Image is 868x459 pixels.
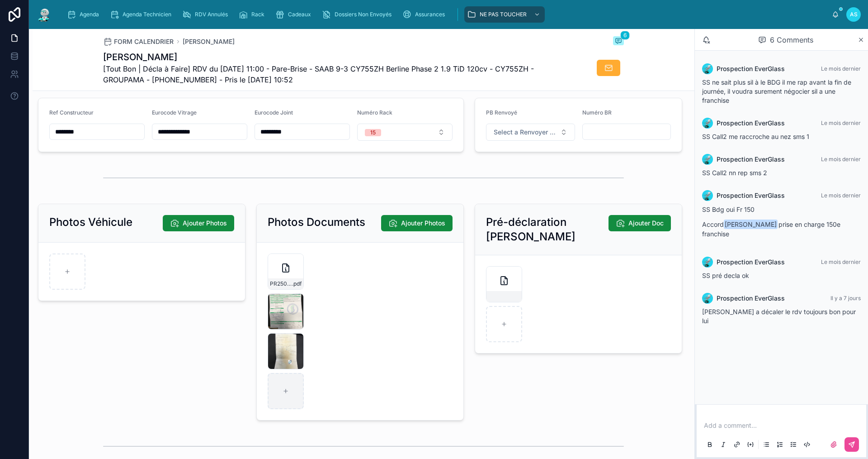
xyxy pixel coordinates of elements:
span: Prospection EverGlass [717,191,785,200]
span: Il y a 7 jours [830,295,861,301]
span: Agenda Technicien [123,11,171,18]
span: PB Renvoyé [486,109,517,116]
span: Select a Renvoyer Vitrage [494,128,557,137]
span: Le mois dernier [821,156,861,163]
span: [PERSON_NAME] a décaler le rdv toujours bon pour lui [702,308,856,325]
span: Le mois dernier [821,65,861,72]
span: NE PAS TOUCHER [480,11,527,18]
p: Accord prise en charge 150e franchise [702,220,861,239]
h2: Pré-déclaration [PERSON_NAME] [486,215,609,244]
span: Prospection EverGlass [717,294,785,303]
button: Ajouter Photos [381,215,453,231]
a: RDV Annulés [179,6,234,23]
span: Ajouter Photos [183,219,227,228]
a: Rack [236,6,271,23]
span: Agenda [80,11,99,18]
span: Prospection EverGlass [717,258,785,267]
span: SS Call2 me raccroche au nez sms 1 [702,133,809,140]
button: Ajouter Doc [609,215,671,231]
span: Rack [251,11,264,18]
span: SS Call2 nn rep sms 2 [702,169,767,177]
a: Agenda Technicien [107,6,178,23]
span: RDV Annulés [195,11,228,18]
span: Le mois dernier [821,258,861,265]
span: Le mois dernier [821,192,861,199]
span: Prospection EverGlass [717,119,785,128]
a: Assurances [400,6,451,23]
span: SS ne sait plus sil à le BDG il me rap avant la fin de journée, il voudra surement négocier sil a... [702,78,851,104]
p: SS Bdg oui Fr 150 [702,205,861,214]
span: [PERSON_NAME] [724,220,778,229]
button: 6 [613,36,624,47]
button: Ajouter Photos [163,215,234,231]
span: Numéro BR [582,109,612,116]
span: FORM CALENDRIER [114,37,174,46]
h2: Photos Véhicule [49,215,132,229]
span: [Tout Bon | Décla à Faire] RDV du [DATE] 11:00 - Pare-Brise - SAAB 9-3 CY755ZH Berline Phase 2 1.... [103,63,556,85]
a: Agenda [64,6,105,23]
span: Ajouter Doc [628,219,664,228]
a: Dossiers Non Envoyés [319,6,398,23]
span: Eurocode Joint [255,109,293,116]
span: Dossiers Non Envoyés [335,11,392,18]
img: App logo [36,7,52,22]
span: Eurocode Vitrage [152,109,197,116]
a: Cadeaux [273,6,317,23]
span: AS [850,11,858,18]
span: .pdf [292,280,302,287]
span: Prospection EverGlass [717,64,785,73]
span: Ajouter Photos [401,219,445,228]
span: Le mois dernier [821,120,861,126]
h1: [PERSON_NAME] [103,51,556,63]
a: NE PAS TOUCHER [464,6,545,23]
div: scrollable content [60,5,832,24]
button: Select Button [357,124,453,141]
span: PR2508-1655 [270,280,292,287]
span: Ref Constructeur [49,109,94,116]
span: SS pré decla ok [702,272,749,279]
button: Select Button [486,124,575,141]
span: Prospection EverGlass [717,155,785,164]
span: 6 Comments [770,34,813,45]
div: 15 [370,129,376,136]
span: Cadeaux [288,11,311,18]
span: 6 [620,31,630,40]
a: [PERSON_NAME] [183,37,235,46]
a: FORM CALENDRIER [103,37,174,46]
h2: Photos Documents [268,215,365,229]
span: Assurances [415,11,445,18]
span: Numéro Rack [357,109,392,116]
